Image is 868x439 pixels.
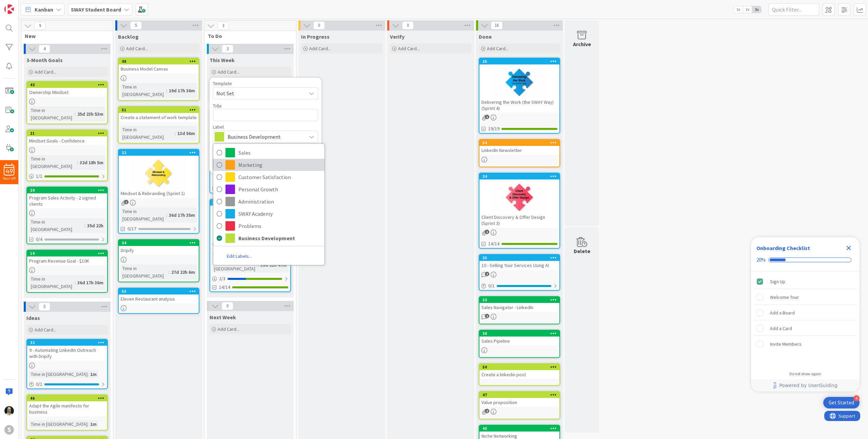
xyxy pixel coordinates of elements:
[27,256,107,265] div: Program Revenue Goal - $10K
[27,250,107,256] div: 19
[479,173,560,249] a: 24Client Discovery & Offer Design (Sprint 3)14/14
[119,294,199,303] div: Eleven Restaurant analysis
[479,58,559,113] div: 25Delivering the Work (the SWAY Way) (Sprint 4)
[4,406,14,416] img: KM
[485,115,489,119] span: 1
[479,330,560,358] a: 36Sales Pipeline
[479,330,559,337] div: 36
[238,184,321,194] span: Personal Growth
[402,21,414,30] span: 0
[770,309,795,317] div: Add a Board
[27,172,107,180] div: 1/1
[238,148,321,158] span: Sales
[26,339,108,389] a: 329 - Automating LinkedIn Outreach with DripifyTime in [GEOGRAPHIC_DATA]:1m0/1
[122,289,199,294] div: 55
[27,130,107,136] div: 21
[27,187,107,193] div: 20
[29,420,87,428] div: Time in [GEOGRAPHIC_DATA]
[119,288,199,294] div: 55
[27,340,107,346] div: 32
[853,395,860,401] div: 4
[118,288,199,314] a: 55Eleven Restaurant analysis
[479,255,559,261] div: 35
[238,196,321,207] span: Administration
[26,187,108,244] a: 20Program Sales Activity - 2 signed clientsTime in [GEOGRAPHIC_DATA]:35d 22h0/4
[6,169,13,174] span: 49
[26,314,40,321] span: Ideas
[26,250,108,293] a: 19Program Revenue Goal - $10KTime in [GEOGRAPHIC_DATA]:36d 17h 36m
[752,6,761,13] span: 3x
[485,314,489,318] span: 1
[85,222,105,229] div: 35d 22h
[213,183,324,195] a: Personal Growth
[119,240,199,246] div: 34
[482,174,559,179] div: 24
[485,409,489,413] span: 2
[479,392,559,407] div: 47Value proposition
[573,40,591,48] div: Archive
[121,83,166,98] div: Time in [GEOGRAPHIC_DATA]
[119,240,199,255] div: 34Dripify
[30,131,107,136] div: 21
[118,149,199,234] a: 22Mindset & Rebranding (Sprint 1)Time in [GEOGRAPHIC_DATA]:36d 17h 35m0/17
[479,330,559,345] div: 36Sales Pipeline
[213,208,324,220] a: SWAY Academy
[26,130,108,181] a: 21Mindset Goals - ConfidenceTime in [GEOGRAPHIC_DATA]:32d 18h 5m1/1
[208,33,288,39] span: To Do
[78,159,105,166] div: 32d 18h 5m
[479,364,559,370] div: 50
[122,241,199,245] div: 34
[4,4,14,14] img: Visit kanbanzone.com
[119,64,199,73] div: Business Model Canvas
[843,243,854,253] div: Close Checklist
[167,87,197,94] div: 19d 17h 36m
[27,395,107,401] div: 46
[75,279,76,286] span: :
[479,261,559,270] div: 10 - Selling Your Services Using AI
[121,265,169,280] div: Time in [GEOGRAPHIC_DATA]
[479,254,560,291] a: 3510 - Selling Your Services Using AI0/1
[216,89,301,98] span: Not Set
[35,69,56,75] span: Add Card...
[212,257,258,272] div: Time in [GEOGRAPHIC_DATA]
[166,211,167,219] span: :
[27,380,107,388] div: 0/1
[779,381,837,389] span: Powered by UserGuiding
[479,140,559,146] div: 54
[29,370,87,378] div: Time in [GEOGRAPHIC_DATA]
[751,271,860,367] div: Checklist items
[479,146,559,155] div: LinkedIn Newsletter
[213,220,324,232] a: Problems
[488,282,495,289] span: 0 / 1
[27,193,107,208] div: Program Sales Activity - 2 signed clients
[482,255,559,260] div: 35
[751,379,860,392] div: Footer
[482,59,559,64] div: 25
[313,21,325,30] span: 0
[479,58,560,134] a: 25Delivering the Work (the SWAY Way) (Sprint 4)19/19
[213,195,324,208] a: Administration
[29,218,84,233] div: Time in [GEOGRAPHIC_DATA]
[27,401,107,416] div: Adapt the Agile manifesto for business
[27,250,107,265] div: 19Program Revenue Goal - $10K
[87,420,88,428] span: :
[210,274,290,283] div: 2/3
[770,293,799,301] div: Welcome Tour
[27,346,107,361] div: 9 - Automating LinkedIn Outreach with Dripify
[27,187,107,208] div: 20Program Sales Activity - 2 signed clients
[754,337,857,351] div: Invite Members is incomplete.
[218,69,239,75] span: Add Card...
[217,22,229,30] span: 3
[829,399,854,406] div: Get Started
[768,3,819,16] input: Quick Filter...
[26,81,108,124] a: 43Ownership MindsetTime in [GEOGRAPHIC_DATA]:25d 23h 53m
[36,381,42,388] span: 0 / 1
[213,103,222,109] label: Title
[4,425,14,435] div: S
[823,397,860,408] div: Open Get Started checklist, remaining modules: 4
[479,213,559,228] div: Client Discovery & Offer Design (Sprint 3)
[118,106,199,144] a: 51Create a statement of work templateTime in [GEOGRAPHIC_DATA]:13d 56m
[212,167,267,182] div: Time in [GEOGRAPHIC_DATA]
[756,244,810,252] div: Onboarding Checklist
[121,208,166,223] div: Time in [GEOGRAPHIC_DATA]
